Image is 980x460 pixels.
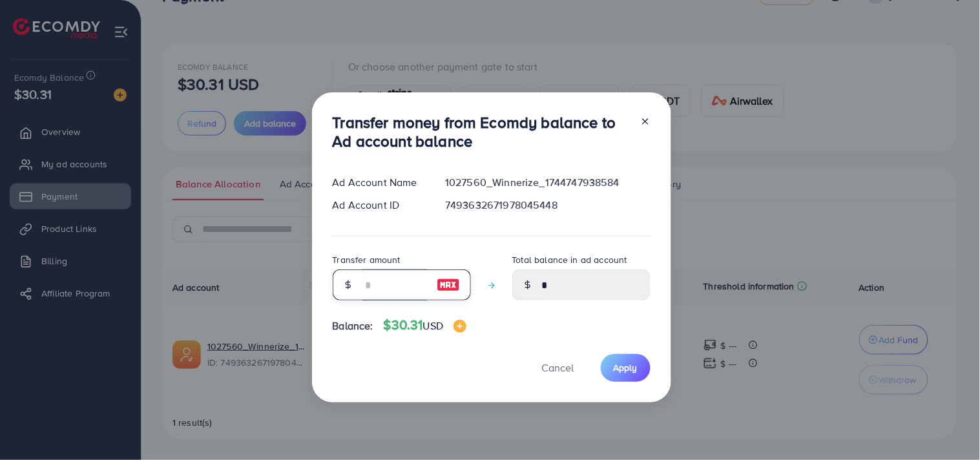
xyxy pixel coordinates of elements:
[322,198,435,213] div: Ad Account ID
[454,320,466,333] img: image
[333,113,630,151] h3: Transfer money from Ecomdy balance to Ad account balance
[435,175,660,190] div: 1027560_Winnerize_1744747938584
[512,253,627,266] label: Total balance in ad account
[333,253,401,266] label: Transfer amount
[437,277,460,293] img: image
[384,317,466,333] h4: $30.31
[925,402,970,450] iframe: Chat
[601,354,651,382] button: Apply
[526,354,590,382] button: Cancel
[542,361,574,375] span: Cancel
[333,319,373,333] span: Balance:
[614,361,638,374] span: Apply
[435,198,660,213] div: 7493632671978045448
[423,319,443,333] span: USD
[322,175,435,190] div: Ad Account Name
